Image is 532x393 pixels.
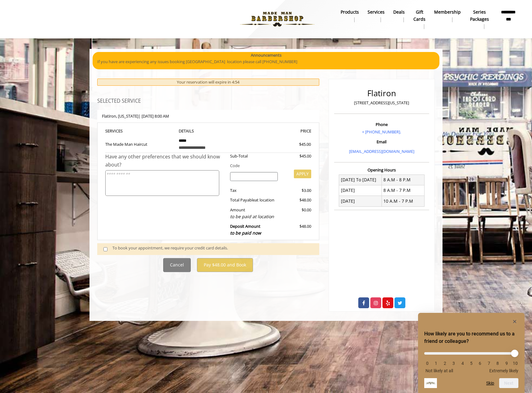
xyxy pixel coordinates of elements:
a: Series packagesSeries packages [465,8,494,31]
li: 1 [433,361,439,366]
td: 10 A.M - 7 P.M [382,196,424,206]
div: Amount [225,207,283,220]
div: Tax [225,187,283,194]
a: + [PHONE_NUMBER]. [362,129,401,135]
li: 10 [512,361,518,366]
li: 4 [460,361,466,366]
div: To book your appointment, we require your credit card details. [112,245,313,253]
li: 6 [477,361,483,366]
span: Not likely at all [425,368,453,373]
h2: How likely are you to recommend us to a friend or colleague? Select an option from 0 to 10, with ... [424,330,518,345]
li: 5 [468,361,474,366]
h3: Email [336,140,428,144]
td: 8 A.M - 8 P.M [382,175,424,185]
li: 9 [504,361,510,366]
h3: Opening Hours [334,168,429,172]
div: to be paid at location [230,213,278,220]
h3: Phone [336,122,428,127]
span: to be paid now [230,230,261,236]
th: PRICE [242,127,311,135]
b: Membership [434,9,461,15]
button: Skip [486,381,494,386]
td: The Made Man Haircut [105,135,174,153]
button: APPLY [294,170,311,178]
a: MembershipMembership [430,8,465,24]
b: Deals [393,9,405,15]
button: Pay $48.00 and Book [197,258,253,272]
p: [STREET_ADDRESS][US_STATE] [336,100,428,106]
div: Have any other preferences that we should know about? [105,153,225,169]
span: at location [255,197,274,203]
div: $45.00 [277,141,311,148]
div: $0.00 [282,207,311,220]
span: S [120,128,123,134]
div: Total Payable [225,197,283,203]
li: 3 [451,361,457,366]
li: 8 [495,361,501,366]
th: DETAILS [174,127,243,135]
td: 8 A.M - 7 P.M [382,185,424,196]
b: Services [368,9,385,15]
h3: SELECTED SERVICE [97,98,319,104]
b: products [341,9,359,15]
b: Announcements [251,52,281,58]
div: Code [225,162,311,169]
span: Extremely likely [489,368,518,373]
td: [DATE] [339,185,382,196]
div: Sub-Total [225,153,283,159]
b: Series packages [469,9,489,23]
div: How likely are you to recommend us to a friend or colleague? Select an option from 0 to 10, with ... [424,318,518,388]
button: Next question [499,378,518,388]
a: Productsproducts [336,8,363,24]
td: [DATE] To [DATE] [339,175,382,185]
div: $3.00 [282,187,311,194]
div: $48.00 [282,197,311,203]
div: $48.00 [282,223,311,236]
li: 7 [486,361,492,366]
li: 2 [442,361,448,366]
b: Flatiron | [DATE] 8:00 AM [102,113,169,119]
button: Cancel [163,258,191,272]
b: gift cards [413,9,425,23]
a: Gift cardsgift cards [409,8,430,31]
li: 0 [424,361,430,366]
span: , [US_STATE] [116,113,138,119]
div: How likely are you to recommend us to a friend or colleague? Select an option from 0 to 10, with ... [424,348,518,373]
p: If you have are experiencing any issues booking [GEOGRAPHIC_DATA] location please call [PHONE_NUM... [97,58,435,65]
td: [DATE] [339,196,382,206]
th: SERVICE [105,127,174,135]
b: Deposit Amount [230,223,261,236]
img: Made Man Barbershop logo [235,2,320,36]
div: Your reservation will expire in 4:54 [97,79,319,86]
h2: Flatiron [336,89,428,98]
a: ServicesServices [363,8,389,24]
a: DealsDeals [389,8,409,24]
div: $45.00 [282,153,311,159]
button: Hide survey [511,318,518,325]
a: [EMAIL_ADDRESS][DOMAIN_NAME] [349,149,414,154]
